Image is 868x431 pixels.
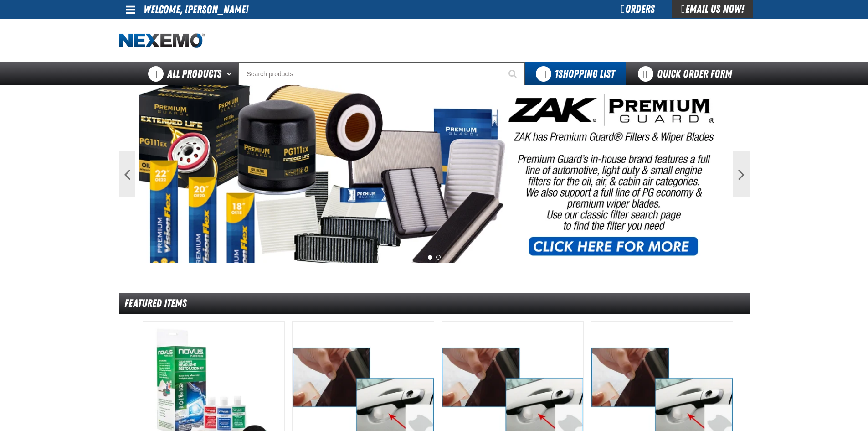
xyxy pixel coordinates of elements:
[238,62,525,85] input: Search
[555,68,558,80] strong: 1
[167,66,221,82] span: All Products
[223,62,238,85] button: Open All Products pages
[626,62,749,85] a: Quick Order Form
[436,255,441,260] button: 2 of 2
[428,255,432,260] button: 1 of 2
[119,151,135,197] button: Previous
[502,62,525,85] button: Start Searching
[733,151,750,197] button: Next
[525,62,626,85] button: You have 1 Shopping List. Open to view details
[555,68,615,80] span: Shopping List
[139,85,729,263] img: PG Filters & Wipers
[119,33,205,49] img: Nexemo logo
[119,293,750,314] div: Featured Items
